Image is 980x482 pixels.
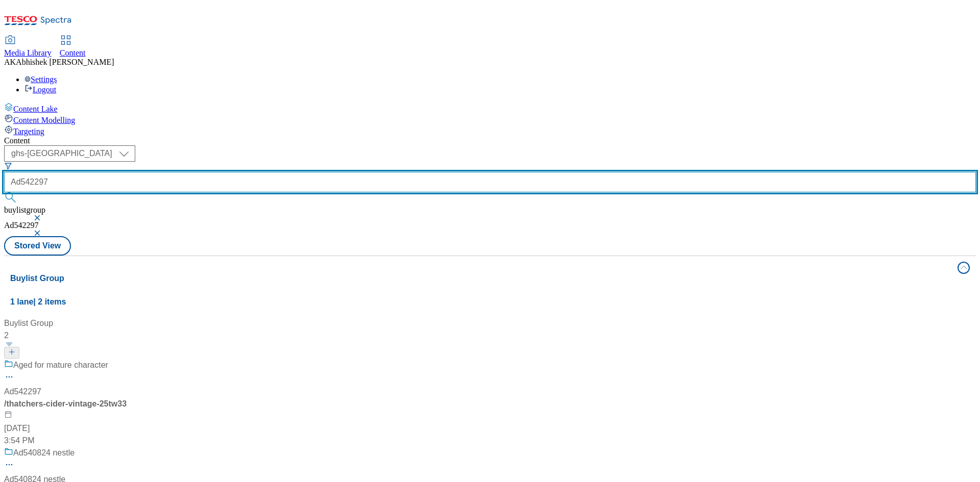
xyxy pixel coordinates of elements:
div: [DATE] [4,422,132,435]
span: Media Library [4,48,52,57]
div: 3:54 PM [4,435,132,447]
div: Ad542297 [4,386,41,398]
span: Ad542297 [4,221,39,230]
a: Content Lake [4,103,976,114]
button: Stored View [4,236,71,256]
a: Settings [24,75,57,84]
a: Targeting [4,125,976,136]
input: Search [4,172,976,192]
a: Content Modelling [4,114,976,125]
span: 1 lane | 2 items [10,297,66,306]
div: 2 [4,329,132,342]
span: buylistgroup [4,206,45,214]
a: Logout [24,85,56,94]
a: Media Library [4,36,52,58]
button: Buylist Group1 lane| 2 items [4,256,976,313]
span: Content Lake [13,105,58,113]
div: Buylist Group [4,317,132,329]
div: Ad540824 nestle [13,447,75,459]
span: / thatchers-cider-vintage-25tw33 [4,399,127,408]
svg: Search Filters [4,162,12,170]
div: Content [4,136,976,145]
h4: Buylist Group [10,272,951,285]
span: Targeting [13,127,44,136]
div: Aged for mature character [13,359,108,371]
span: Abhishek [PERSON_NAME] [16,58,114,66]
a: Content [60,36,86,58]
span: Content [60,48,86,57]
span: AK [4,58,16,66]
span: Content Modelling [13,116,75,124]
